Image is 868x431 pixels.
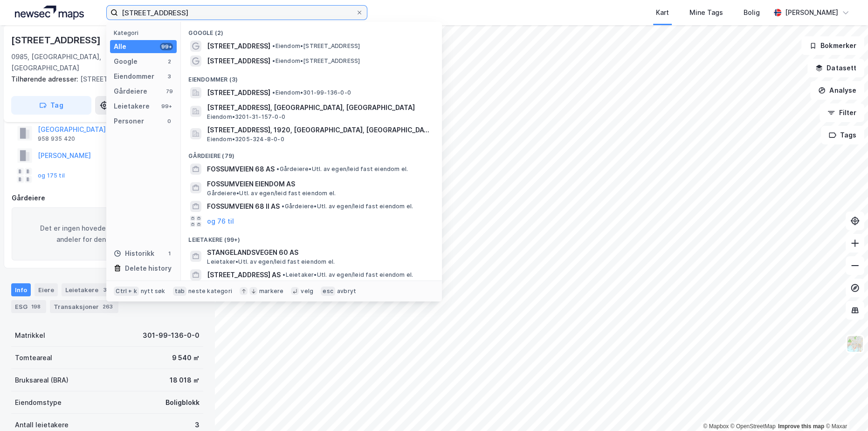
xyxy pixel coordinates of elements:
div: Gårdeiere [12,192,203,204]
span: FOSSUMVEIEN EIENDOM AS [207,178,431,190]
div: 18 018 ㎡ [170,375,200,386]
div: 198 [29,302,42,311]
div: Info [11,283,31,296]
div: 2 [165,58,173,65]
div: Transaksjoner [50,300,118,313]
div: Tomteareal [15,352,52,363]
span: Eiendom • [STREET_ADDRESS] [272,42,360,50]
div: 79 [165,88,173,95]
div: Kategori [114,29,177,36]
img: Z [846,335,864,353]
span: STANGELANDSVEGEN 60 AS [207,247,431,258]
span: [STREET_ADDRESS], [GEOGRAPHIC_DATA], [GEOGRAPHIC_DATA] [207,102,431,113]
div: [STREET_ADDRESS] [11,33,103,48]
div: Eiendommer [114,71,154,82]
span: Eiendom • 3201-31-157-0-0 [207,113,285,121]
a: OpenStreetMap [730,423,776,430]
span: [STREET_ADDRESS] [207,55,270,67]
div: 263 [101,302,115,311]
span: Eiendom • 3205-324-8-0-0 [207,136,284,143]
div: Bolig [744,7,760,18]
div: Alle [114,41,126,52]
div: nytt søk [141,287,165,295]
div: Personer [114,116,144,127]
div: Eiere [34,283,58,296]
div: Mine Tags [689,7,723,18]
span: • [282,271,285,278]
span: • [272,89,275,96]
span: FOSSUMVEIEN 68 II AS [207,201,280,212]
div: tab [173,287,187,296]
span: Eiendom • [STREET_ADDRESS] [272,57,360,65]
button: Filter [820,103,864,122]
div: 99+ [160,103,173,110]
a: Mapbox [703,423,729,430]
span: Gårdeiere • Utl. av egen/leid fast eiendom el. [207,190,336,197]
div: esc [321,287,335,296]
div: Antall leietakere [15,419,69,431]
div: markere [259,287,283,295]
div: Delete history [125,263,172,274]
span: Eiendom • 301-99-136-0-0 [272,89,351,96]
div: Bruksareal (BRA) [15,375,69,386]
input: Søk på adresse, matrikkel, gårdeiere, leietakere eller personer [118,6,356,20]
span: • [272,42,275,49]
div: 99+ [160,43,173,50]
div: velg [301,287,313,295]
div: Kart [656,7,669,18]
button: Datasett [807,59,864,77]
div: Leietakere [62,283,113,296]
span: • [276,165,279,172]
div: Leietakere [114,101,150,112]
button: Analyse [810,81,864,100]
div: 301-99-136-0-0 [143,330,200,341]
div: Gårdeiere (79) [181,145,442,162]
div: Eiendommer (3) [181,68,442,85]
div: Boligblokk [165,397,200,408]
a: Improve this map [778,423,824,430]
div: neste kategori [188,287,232,295]
div: 3 [165,73,173,80]
div: Ctrl + k [114,287,139,296]
div: avbryt [337,287,356,295]
span: • [272,57,275,64]
span: • [282,203,284,210]
div: Eiendomstype [15,397,62,408]
span: Leietaker • Utl. av egen/leid fast eiendom el. [282,271,413,279]
span: [STREET_ADDRESS] AS [207,269,281,280]
button: Tags [821,126,864,144]
div: Det er ingen hovedeiere med signifikante andeler for denne eiendommen [12,207,203,260]
div: [STREET_ADDRESS] [11,74,196,85]
span: Tilhørende adresser: [11,75,80,83]
div: 9 540 ㎡ [172,352,200,363]
span: [STREET_ADDRESS], 1920, [GEOGRAPHIC_DATA], [GEOGRAPHIC_DATA] [207,124,431,136]
button: Tag [11,96,91,115]
span: FOSSUMVEIEN 68 AS [207,164,275,175]
div: ESG [11,300,46,313]
div: [PERSON_NAME] [785,7,838,18]
button: Bokmerker [801,36,864,55]
div: Historikk [114,248,154,259]
span: Leietaker • Utl. av egen/leid fast eiendom el. [207,258,335,266]
div: Gårdeiere [114,86,147,97]
span: [STREET_ADDRESS] [207,87,270,98]
div: 1 [165,250,173,257]
button: og 76 til [207,216,234,227]
iframe: Chat Widget [821,386,868,431]
div: 3 [195,419,200,431]
div: 0 [165,117,173,125]
div: Leietakere (99+) [181,229,442,246]
div: 958 935 420 [38,135,75,143]
div: Google [114,56,138,67]
div: Matrikkel [15,330,45,341]
span: Gårdeiere • Utl. av egen/leid fast eiendom el. [276,165,408,173]
img: logo.a4113a55bc3d86da70a041830d287a7e.svg [15,6,84,20]
div: 0985, [GEOGRAPHIC_DATA], [GEOGRAPHIC_DATA] [11,51,131,74]
div: 3 [100,285,110,294]
span: Gårdeiere • Utl. av egen/leid fast eiendom el. [282,203,413,210]
span: [STREET_ADDRESS] [207,41,270,52]
div: Google (2) [181,22,442,39]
